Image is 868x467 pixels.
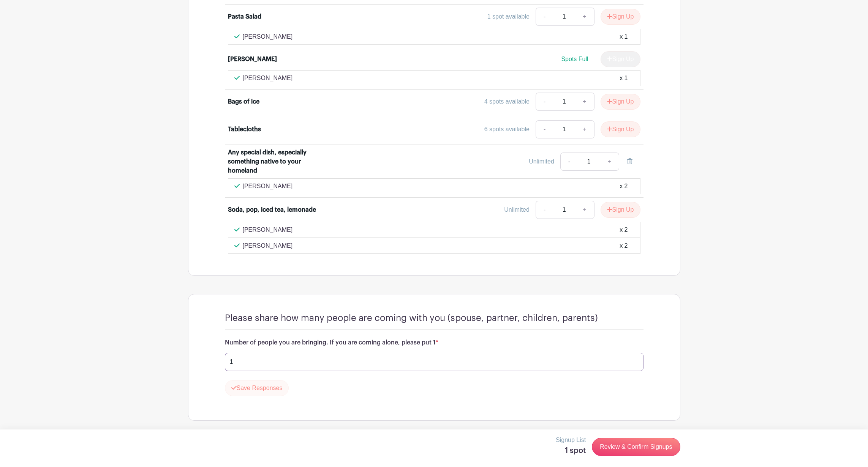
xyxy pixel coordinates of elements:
[601,9,640,25] button: Sign Up
[228,205,316,214] div: Soda, pop, iced tea, lemonade
[556,446,586,455] h5: 1 spot
[484,125,530,134] div: 6 spots available
[575,120,594,138] a: +
[561,56,588,62] span: Spots Full
[243,225,293,234] p: [PERSON_NAME]
[243,32,293,41] p: [PERSON_NAME]
[228,55,277,64] div: [PERSON_NAME]
[600,153,619,171] a: +
[575,93,594,111] a: +
[620,74,628,83] div: x 1
[228,12,261,21] div: Pasta Salad
[529,157,554,166] div: Unlimited
[601,94,640,110] button: Sign Up
[601,121,640,137] button: Sign Up
[228,97,259,106] div: Bags of ice
[536,120,553,138] a: -
[225,353,643,371] input: Type your answer
[225,380,289,396] button: Save Responses
[243,182,293,191] p: [PERSON_NAME]
[225,339,643,346] h6: Number of people you are bringing. If you are coming alone, please put 1
[536,93,553,111] a: -
[243,241,293,250] p: [PERSON_NAME]
[601,202,640,218] button: Sign Up
[225,313,598,324] h4: Please share how many people are coming with you (spouse, partner, children, parents)
[484,97,530,106] div: 4 spots available
[228,125,261,134] div: Tablecloths
[575,8,594,26] a: +
[620,32,628,41] div: x 1
[487,12,530,21] div: 1 spot available
[620,241,628,250] div: x 2
[575,201,594,219] a: +
[536,201,553,219] a: -
[620,225,628,234] div: x 2
[228,148,322,175] div: Any special dish, especially something native to your homeland
[592,438,680,456] a: Review & Confirm Signups
[556,436,586,445] p: Signup List
[620,182,628,191] div: x 2
[504,205,530,214] div: Unlimited
[243,74,293,83] p: [PERSON_NAME]
[560,153,578,171] a: -
[536,8,553,26] a: -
